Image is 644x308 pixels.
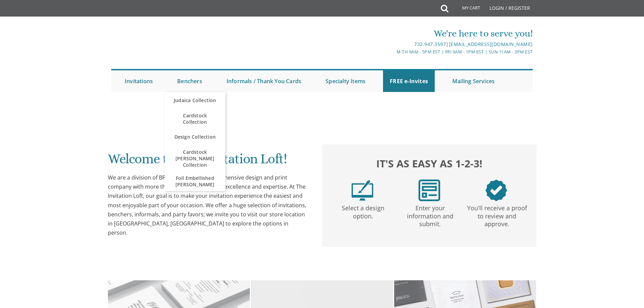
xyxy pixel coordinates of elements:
[220,70,308,92] a: Informals / Thank You Cards
[165,128,225,145] a: Design Collection
[118,70,160,92] a: Invitations
[252,27,533,40] div: We're here to serve you!
[414,41,446,47] a: 732.947.3597
[108,151,309,171] h1: Welcome to The Invitation Loft!
[319,70,372,92] a: Specialty Items
[448,1,485,18] a: My Cart
[171,145,219,171] span: Cardstock [PERSON_NAME] Collection
[446,70,501,92] a: Mailing Services
[171,109,219,128] span: Cardstock Collection
[329,156,530,171] h2: It's as easy as 1-2-3!
[419,180,440,201] img: step2.png
[465,201,529,228] p: You'll receive a proof to review and approve.
[170,70,209,92] a: Benchers
[252,40,533,48] div: |
[383,70,435,92] a: FREE e-Invites
[485,180,507,201] img: step3.png
[171,171,219,191] span: Foil Embellished [PERSON_NAME]
[252,48,533,55] div: M-Th 9am - 5pm EST | Fri 9am - 1pm EST | Sun 11am - 3pm EST
[165,92,225,109] a: Judaica Collection
[352,180,373,201] img: step1.png
[108,173,309,237] div: We are a division of BP Print Group, a comprehensive design and print company with more than 30 y...
[331,201,395,220] p: Select a design option.
[165,109,225,128] a: Cardstock Collection
[165,171,225,191] a: Foil Embellished [PERSON_NAME]
[449,41,533,47] a: [EMAIL_ADDRESS][DOMAIN_NAME]
[165,145,225,171] a: Cardstock [PERSON_NAME] Collection
[398,201,462,228] p: Enter your information and submit.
